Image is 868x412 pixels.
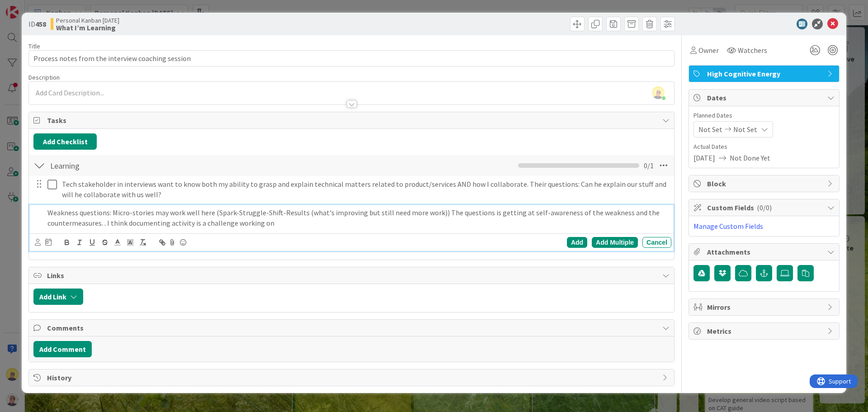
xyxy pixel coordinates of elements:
span: Attachments [707,246,823,257]
span: Custom Fields [707,202,823,213]
span: Watchers [738,45,767,56]
span: ( 0/0 ) [757,203,772,212]
button: Add Checklist [33,133,97,150]
span: High Cognitive Energy [707,68,823,79]
a: Manage Custom Fields [693,222,763,231]
span: Not Set [698,124,722,135]
span: Planned Dates [693,111,835,120]
span: Tasks [47,115,658,126]
span: Actual Dates [693,142,835,152]
b: 458 [35,19,46,28]
span: Dates [707,92,823,103]
span: Comments [47,322,658,333]
label: Title [28,42,40,50]
p: Tech stakeholder in interviews want to know both my ability to grasp and explain technical matter... [62,179,668,199]
div: Add [567,237,587,248]
p: Weakness questions: Micro-stories may work well here (Spark-Struggle-Shift-Results (what's improv... [47,208,668,228]
span: ID [28,19,46,29]
span: History [47,372,658,383]
span: Support [19,1,41,12]
div: Add Multiple [592,237,638,248]
input: type card name here... [28,50,675,66]
span: Block [707,178,823,189]
span: Links [47,270,658,281]
span: Mirrors [707,302,823,313]
div: Cancel [642,237,671,248]
span: Metrics [707,326,823,336]
button: Add Link [33,289,83,305]
span: Personal Kanban [DATE] [56,17,119,24]
b: What I’m Learning [56,24,119,31]
input: Add Checklist... [47,157,250,174]
span: Description [28,73,60,81]
span: Not Done Yet [730,152,770,163]
img: nKUMuoDhFNTCsnC9MIPQkgZgJ2SORMcs.jpeg [652,86,665,99]
button: Add Comment [33,341,92,357]
span: Owner [698,45,719,56]
span: [DATE] [693,152,715,163]
span: Not Set [733,124,757,135]
span: 0 / 1 [644,160,654,171]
